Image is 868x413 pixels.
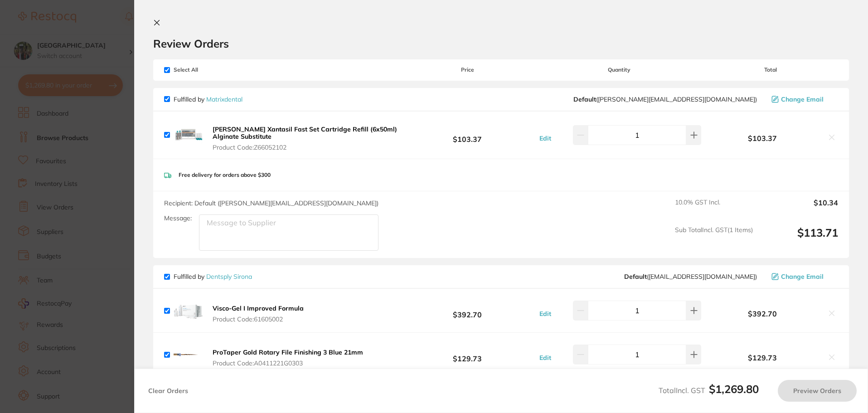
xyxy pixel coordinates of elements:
output: $10.34 [760,199,838,219]
button: [PERSON_NAME] Xantasil Fast Set Cartridge Refill (6x50ml) Alginate Substitute Product Code:Z66052102 [210,125,400,151]
span: Change Email [781,273,824,280]
a: Dentsply Sirona [206,272,252,281]
p: Free delivery for orders above $300 [179,172,271,178]
span: peter@matrixdental.com.au [573,96,757,103]
b: $103.37 [400,126,534,143]
label: Message: [164,214,192,222]
span: Total Incl. GST [659,386,759,395]
button: Edit [537,310,554,318]
button: Change Email [769,272,838,281]
b: ProTaper Gold Rotary File Finishing 3 Blue 21mm [213,348,363,356]
a: Matrixdental [206,95,242,103]
img: djN5N2NhYw [174,121,203,150]
p: Fulfilled by [174,273,252,280]
b: Visco-Gel I Improved Formula [213,304,304,312]
button: Edit [537,354,554,362]
button: Visco-Gel I Improved Formula Product Code:61605002 [210,304,306,323]
button: Edit [537,134,554,142]
span: Quantity [535,67,703,73]
b: $129.73 [400,346,534,363]
b: Default [624,272,647,281]
span: Select All [164,67,255,73]
b: $1,269.80 [709,382,759,396]
span: Price [400,67,534,73]
b: $129.73 [703,354,822,362]
output: $113.71 [760,226,838,251]
h2: Review Orders [153,37,849,50]
button: Change Email [769,95,838,103]
b: $103.37 [703,134,822,142]
span: 10.0 % GST Incl. [675,199,753,219]
button: Preview Orders [778,380,857,402]
span: Product Code: 61605002 [213,316,304,323]
b: Default [573,95,596,103]
span: Change Email [781,96,824,103]
span: Total [703,67,838,73]
span: Product Code: Z66052102 [213,144,397,151]
button: Clear Orders [145,380,191,402]
span: clientservices@dentsplysirona.com [624,273,757,280]
b: [PERSON_NAME] Xantasil Fast Set Cartridge Refill (6x50ml) Alginate Substitute [213,125,397,141]
span: Product Code: A0411221G0303 [213,360,363,367]
img: bXBoMWs1MQ [174,296,203,325]
b: $392.70 [703,310,822,318]
b: $392.70 [400,302,534,319]
span: Sub Total Incl. GST ( 1 Items) [675,226,753,251]
span: Recipient: Default ( [PERSON_NAME][EMAIL_ADDRESS][DOMAIN_NAME] ) [164,199,378,207]
p: Fulfilled by [174,96,242,103]
button: ProTaper Gold Rotary File Finishing 3 Blue 21mm Product Code:A0411221G0303 [210,348,366,367]
img: ejgzdG00eg [174,340,203,369]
